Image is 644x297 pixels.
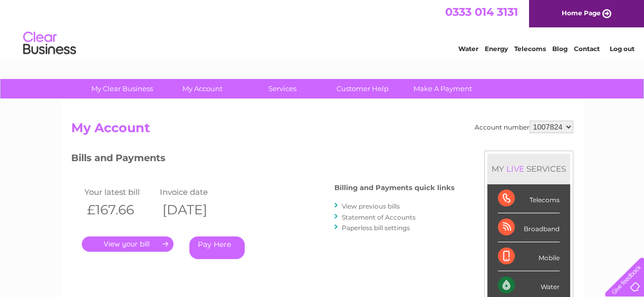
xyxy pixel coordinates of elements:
[445,5,518,18] a: 0333 014 3131
[82,236,174,252] a: .
[399,79,486,98] a: Make A Payment
[189,236,245,259] a: Pay Here
[609,45,634,53] a: Log out
[82,199,158,221] th: £167.66
[23,27,76,60] img: logo.png
[239,79,326,98] a: Services
[498,213,560,242] div: Broadband
[504,164,526,174] div: LIVE
[342,213,416,221] a: Statement of Accounts
[79,79,166,98] a: My Clear Business
[73,6,572,51] div: Clear Business is a trading name of Verastar Limited (registered in [GEOGRAPHIC_DATA] No. 3667643...
[334,184,455,192] h4: Billing and Payments quick links
[487,154,570,184] div: MY SERVICES
[475,121,573,133] div: Account number
[485,45,508,53] a: Energy
[458,45,478,53] a: Water
[342,202,400,210] a: View previous bills
[342,224,410,232] a: Paperless bill settings
[71,121,573,141] h2: My Account
[574,45,600,53] a: Contact
[552,45,568,53] a: Blog
[71,151,455,169] h3: Bills and Payments
[159,79,246,98] a: My Account
[82,185,158,199] td: Your latest bill
[498,242,560,271] div: Mobile
[157,199,233,221] th: [DATE]
[514,45,546,53] a: Telecoms
[498,184,560,213] div: Telecoms
[157,185,233,199] td: Invoice date
[319,79,406,98] a: Customer Help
